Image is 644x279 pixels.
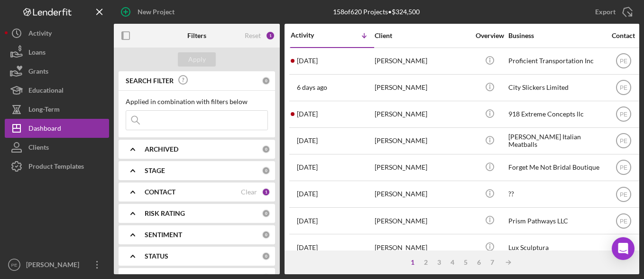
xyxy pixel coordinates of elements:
[508,235,603,260] div: Lux Sculptura
[291,31,332,39] div: Activity
[28,157,84,178] div: Product Templates
[262,252,270,260] div: 0
[266,31,275,40] div: 1
[375,32,469,39] div: Client
[138,2,175,21] div: New Project
[5,157,109,176] button: Product Templates
[262,231,270,239] div: 0
[297,164,318,171] time: 2025-08-04 17:54
[297,110,318,118] time: 2025-08-07 19:29
[24,255,85,277] div: [PERSON_NAME]
[375,208,469,233] div: [PERSON_NAME]
[28,138,49,159] div: Clients
[472,32,507,39] div: Overview
[187,32,206,39] b: Filters
[508,48,603,74] div: Proficient Transportation Inc
[472,259,486,266] div: 6
[262,145,270,154] div: 0
[178,52,216,67] button: Apply
[619,191,627,198] text: PE
[375,182,469,207] div: [PERSON_NAME]
[5,43,109,62] button: Loans
[297,190,318,198] time: 2025-08-04 17:33
[508,102,603,127] div: 918 Extreme Concepts llc
[245,32,261,39] div: Reset
[5,138,109,157] button: Clients
[262,188,270,196] div: 1
[145,188,175,196] b: CONTACT
[486,259,499,266] div: 7
[297,217,318,225] time: 2025-07-29 17:38
[406,259,419,266] div: 1
[375,75,469,100] div: [PERSON_NAME]
[126,98,268,106] div: Applied in combination with filters below
[375,102,469,127] div: [PERSON_NAME]
[188,52,206,67] div: Apply
[28,43,46,64] div: Loans
[619,111,627,118] text: PE
[508,128,603,154] div: [PERSON_NAME] Italian Meatballs
[333,8,420,16] div: 158 of 620 Projects • $324,500
[145,167,165,174] b: STAGE
[5,81,109,100] button: Educational
[375,155,469,180] div: [PERSON_NAME]
[508,155,603,180] div: Forget Me Not Bridal Boutique
[5,62,109,81] button: Grants
[606,32,641,39] div: Contact
[5,24,109,43] button: Activity
[5,100,109,119] button: Long-Term
[375,48,469,74] div: [PERSON_NAME]
[145,231,182,239] b: SENTIMENT
[619,164,627,171] text: PE
[114,2,184,21] button: New Project
[375,128,469,154] div: [PERSON_NAME]
[619,85,627,91] text: PE
[612,237,635,260] div: Open Intercom Messenger
[5,255,109,274] button: PE[PERSON_NAME]
[446,259,459,266] div: 4
[297,57,318,65] time: 2025-08-11 03:58
[297,84,327,91] time: 2025-08-08 16:26
[126,77,174,85] b: SEARCH FILTER
[619,138,627,144] text: PE
[619,58,627,65] text: PE
[508,32,603,39] div: Business
[595,2,616,21] div: Export
[297,244,318,251] time: 2025-07-28 20:58
[262,77,270,85] div: 0
[5,119,109,138] button: Dashboard
[508,208,603,233] div: Prism Pathways LLC
[619,218,627,224] text: PE
[28,24,52,45] div: Activity
[241,188,257,196] div: Clear
[145,252,168,260] b: STATUS
[586,2,639,21] button: Export
[375,235,469,260] div: [PERSON_NAME]
[432,259,446,266] div: 3
[28,81,64,102] div: Educational
[145,145,178,153] b: ARCHIVED
[508,75,603,100] div: City Slickers Limited
[508,182,603,207] div: ??
[297,137,318,144] time: 2025-08-06 16:28
[262,209,270,218] div: 0
[145,210,185,217] b: RISK RATING
[262,166,270,175] div: 0
[419,259,432,266] div: 2
[28,100,60,121] div: Long-Term
[11,262,18,268] text: PE
[28,119,61,140] div: Dashboard
[459,259,472,266] div: 5
[28,62,48,83] div: Grants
